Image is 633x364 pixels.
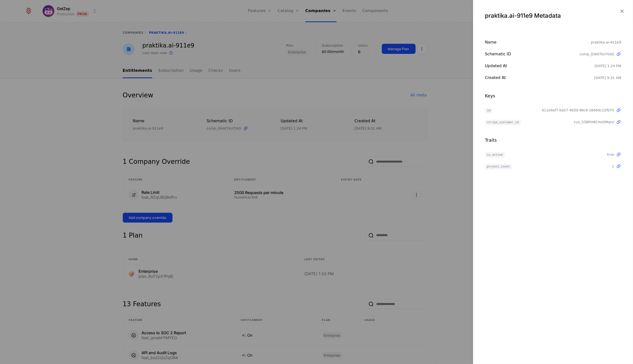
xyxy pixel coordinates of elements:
div: Traits [485,137,621,144]
div: praktika.ai-911e9 [591,39,621,45]
span: id [485,108,492,113]
div: Name [485,39,591,45]
span: is_active [485,152,505,158]
span: 911e9af7-ba57-4b5d-96c9-1666dc22fb75 [542,108,614,113]
span: project_count [485,164,512,169]
div: Created at [485,75,594,81]
span: true [607,152,614,157]
span: 1 [612,164,614,169]
span: cus_S3BRH8CHsGMqnz [574,120,614,124]
div: Keys [485,92,621,99]
div: Schematic ID [485,51,580,57]
div: 4/1/25, 9:31 AM [594,75,621,80]
div: Updated at [485,63,595,69]
span: comp_GVAtTknYtAD [580,52,614,57]
div: 7/11/25, 1:24 PM [595,63,621,68]
span: stripe_customer_id [485,120,521,125]
div: praktika.ai-911e9 Metadata [485,12,621,20]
